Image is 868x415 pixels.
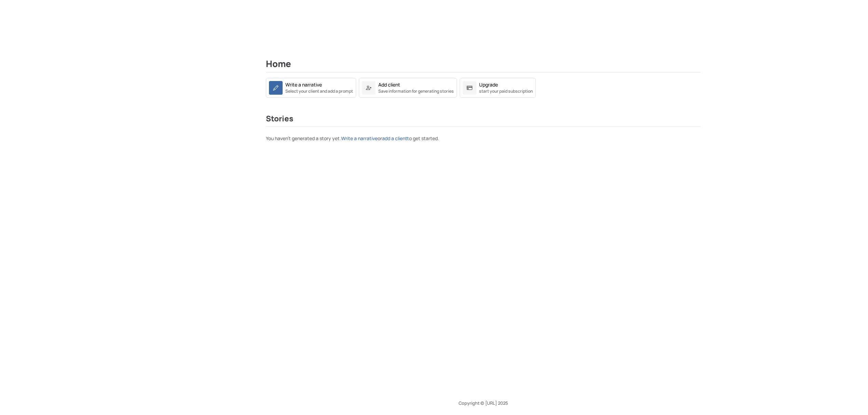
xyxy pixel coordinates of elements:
[285,81,322,88] div: Write a narrative
[266,78,356,98] a: Write a narrativeSelect your client and add a prompt
[341,135,378,142] a: Write a narrative
[266,135,701,142] p: You haven't generated a story yet. or to get started.
[266,114,701,126] h3: Stories
[266,59,701,72] h2: Home
[359,78,457,98] a: Add clientSave information for generating stories
[460,84,536,90] a: Upgradestart your paid subscription
[459,400,508,406] span: Copyright © [URL] 2025
[460,78,536,98] a: Upgradestart your paid subscription
[378,88,454,94] small: Save information for generating stories
[359,84,457,90] a: Add clientSave information for generating stories
[285,88,353,94] small: Select your client and add a prompt
[479,88,533,94] small: start your paid subscription
[378,81,400,88] div: Add client
[266,84,356,90] a: Write a narrativeSelect your client and add a prompt
[382,135,409,142] a: add a client
[479,81,498,88] div: Upgrade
